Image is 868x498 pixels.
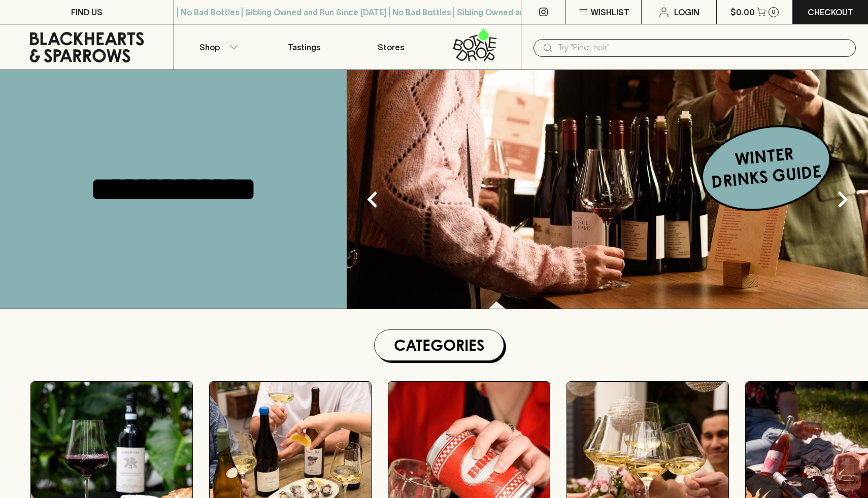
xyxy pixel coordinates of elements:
p: 0 [772,9,776,15]
p: Checkout [808,6,853,18]
h1: Categories [379,334,499,356]
a: Stores [348,24,435,70]
img: optimise [347,70,868,309]
p: Login [674,6,699,18]
p: Shop [199,41,220,53]
a: Tastings [261,24,348,70]
button: Shop [174,24,261,70]
button: Next [822,179,863,220]
p: Stores [378,41,404,53]
button: Previous [352,179,393,220]
p: $0.00 [730,6,755,18]
p: Wishlist [591,6,629,18]
p: Tastings [288,41,320,53]
p: FIND US [71,6,103,18]
input: Try "Pinot noir" [558,40,848,56]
